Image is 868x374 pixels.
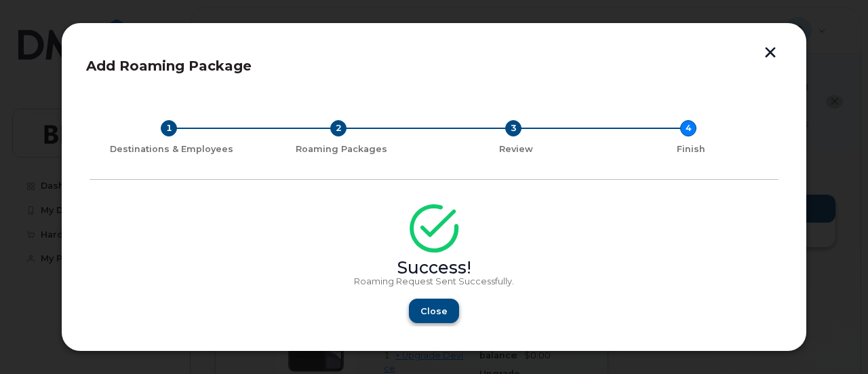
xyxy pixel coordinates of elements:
button: Close [409,299,459,323]
span: Add Roaming Package [86,58,252,74]
div: 3 [505,120,521,136]
div: Roaming Packages [259,144,423,155]
div: Review [434,144,598,155]
div: Success! [90,263,778,274]
div: Destinations & Employees [95,144,248,155]
iframe: Messenger Launcher [809,315,858,364]
p: Roaming Request Sent Successfully. [90,276,778,287]
span: Close [420,305,448,318]
div: 2 [330,120,347,136]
